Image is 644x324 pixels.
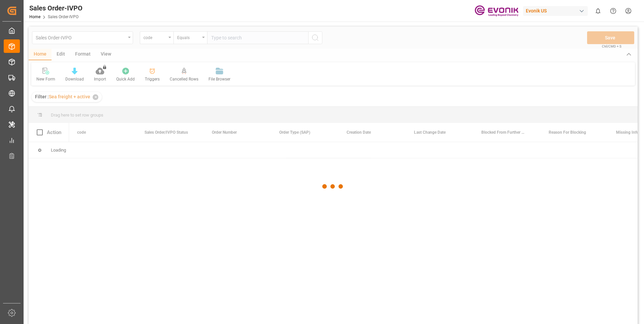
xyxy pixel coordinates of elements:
[523,4,590,17] button: Evonik US
[606,3,621,19] button: Help Center
[475,5,518,17] img: Evonik-brand-mark-Deep-Purple-RGB.jpeg_1700498283.jpeg
[523,6,588,16] div: Evonik US
[29,14,40,19] a: Home
[590,3,606,19] button: show 0 new notifications
[29,3,83,13] div: Sales Order-IVPO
